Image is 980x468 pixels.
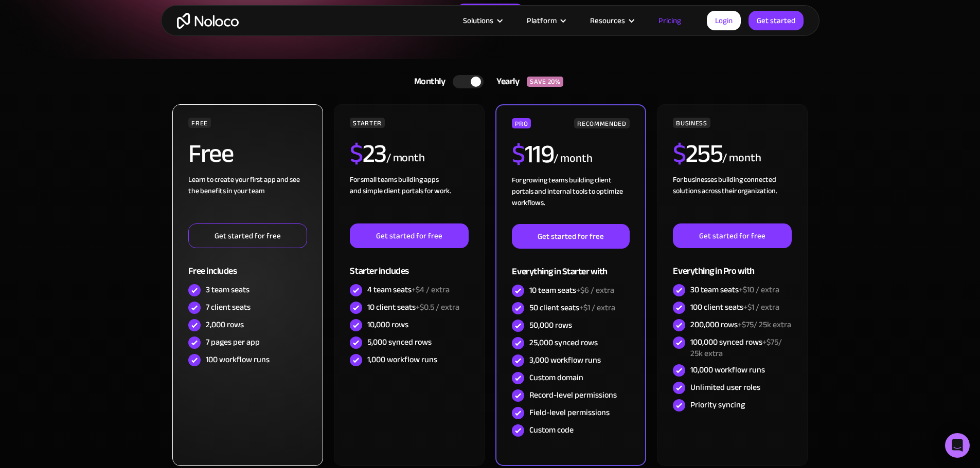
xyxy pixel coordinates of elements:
div: Yearly [484,74,527,89]
div: Learn to create your first app and see the benefits in your team ‍ [188,174,307,223]
span: +$1 / extra [579,300,615,315]
a: Get started for free [188,223,307,248]
div: Field-level permissions [529,407,610,418]
div: RECOMMENDED [574,118,629,128]
div: 4 team seats [367,284,450,295]
a: Login [707,11,741,30]
span: $ [673,129,686,178]
span: $ [350,129,363,178]
span: +$75/ 25k extra [690,334,782,361]
span: +$6 / extra [576,283,614,298]
a: Pricing [646,14,694,27]
div: Custom code [529,424,574,436]
div: 50 client seats [529,302,615,313]
div: / month [722,150,761,166]
div: Solutions [463,14,493,27]
div: Solutions [450,14,514,27]
a: Get started [749,11,804,30]
h2: Free [188,141,233,166]
div: Record-level permissions [529,389,617,401]
div: 100 client seats [690,302,779,313]
div: PRO [512,118,531,128]
div: Free includes [188,248,307,282]
div: Custom domain [529,372,583,383]
h2: 255 [673,141,722,166]
span: +$10 / extra [739,282,779,297]
div: STARTER [350,118,384,128]
div: 10 team seats [529,285,614,296]
div: BUSINESS [673,118,710,128]
a: Get started for free [673,223,791,248]
a: home [177,13,239,29]
div: 10,000 workflow runs [690,364,765,376]
div: Resources [590,14,625,27]
div: 3,000 workflow runs [529,354,601,366]
span: +$0.5 / extra [416,299,459,315]
div: SAVE 20% [527,77,563,87]
div: 5,000 synced rows [367,336,432,348]
div: Everything in Pro with [673,248,791,282]
div: 3 team seats [206,284,250,295]
span: +$4 / extra [412,282,450,297]
div: 7 pages per app [206,336,260,348]
div: / month [554,151,592,167]
div: For growing teams building client portals and internal tools to optimize workflows. [512,175,629,224]
div: FREE [188,118,211,128]
div: 25,000 synced rows [529,337,598,348]
a: Get started for free [350,223,468,248]
span: $ [512,130,525,178]
h2: 119 [512,141,554,167]
div: For businesses building connected solutions across their organization. ‍ [673,174,791,223]
div: For small teams building apps and simple client portals for work. ‍ [350,174,468,223]
span: +$1 / extra [743,299,779,315]
div: 30 team seats [690,284,779,295]
div: 7 client seats [206,302,251,313]
div: Starter includes [350,248,468,282]
div: Monthly [401,74,453,89]
h2: 23 [350,141,386,166]
div: 1,000 workflow runs [367,354,437,365]
div: 100 workflow runs [206,354,270,365]
div: 100,000 synced rows [690,336,791,359]
div: / month [386,150,425,166]
div: 50,000 rows [529,320,572,331]
div: 2,000 rows [206,319,244,330]
div: Platform [514,14,577,27]
div: Unlimited user roles [690,382,760,393]
div: 10 client seats [367,302,459,313]
div: Resources [577,14,646,27]
span: +$75/ 25k extra [738,317,791,332]
div: Platform [527,14,557,27]
div: Everything in Starter with [512,249,629,282]
div: Priority syncing [690,399,745,410]
div: Open Intercom Messenger [945,433,970,458]
div: 200,000 rows [690,319,791,330]
a: Get started for free [512,224,629,249]
div: 10,000 rows [367,319,408,330]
